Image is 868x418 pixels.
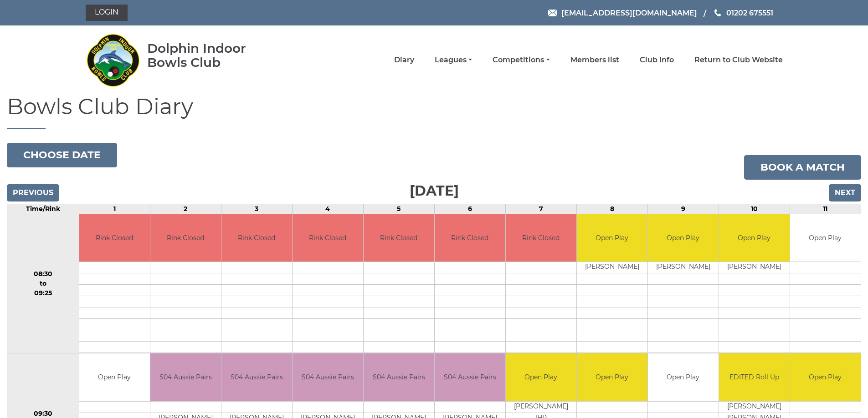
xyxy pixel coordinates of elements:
[577,353,647,401] td: Open Play
[505,204,576,214] td: 7
[506,401,576,413] td: [PERSON_NAME]
[79,204,150,214] td: 1
[7,214,79,353] td: 08:30 to 09:25
[86,28,140,92] img: Dolphin Indoor Bowls Club
[719,353,790,401] td: EDITED Roll Up
[577,214,647,262] td: Open Play
[293,353,363,401] td: S04 Aussie Pairs
[719,204,790,214] td: 10
[647,204,719,214] td: 9
[221,204,292,214] td: 3
[364,214,434,262] td: Rink Closed
[719,214,790,262] td: Open Play
[7,184,59,201] input: Previous
[548,10,557,16] img: Email
[576,204,647,214] td: 8
[790,214,861,262] td: Open Play
[394,55,414,65] a: Diary
[719,262,790,273] td: [PERSON_NAME]
[7,143,117,167] button: Choose date
[648,214,719,262] td: Open Play
[577,262,647,273] td: [PERSON_NAME]
[79,353,150,401] td: Open Play
[292,204,363,214] td: 4
[648,353,719,401] td: Open Play
[86,5,128,21] a: Login
[293,214,363,262] td: Rink Closed
[506,353,576,401] td: Open Play
[363,204,434,214] td: 5
[435,55,472,65] a: Leagues
[7,204,79,214] td: Time/Rink
[150,214,221,262] td: Rink Closed
[79,214,150,262] td: Rink Closed
[435,214,505,262] td: Rink Closed
[790,353,861,401] td: Open Play
[434,204,505,214] td: 6
[147,41,275,70] div: Dolphin Indoor Bowls Club
[694,55,783,65] a: Return to Club Website
[648,262,719,273] td: [PERSON_NAME]
[714,9,721,16] img: Phone us
[506,214,576,262] td: Rink Closed
[570,55,619,65] a: Members list
[640,55,674,65] a: Club Info
[744,155,861,180] a: Book a match
[150,204,221,214] td: 2
[364,353,434,401] td: S04 Aussie Pairs
[221,353,292,401] td: S04 Aussie Pairs
[561,8,697,17] span: [EMAIL_ADDRESS][DOMAIN_NAME]
[719,401,790,413] td: [PERSON_NAME]
[790,204,861,214] td: 11
[726,8,773,17] span: 01202 675551
[548,7,697,19] a: Email [EMAIL_ADDRESS][DOMAIN_NAME]
[493,55,550,65] a: Competitions
[713,7,773,19] a: Phone us 01202 675551
[150,353,221,401] td: S04 Aussie Pairs
[829,184,861,201] input: Next
[435,353,505,401] td: S04 Aussie Pairs
[7,95,861,129] h1: Bowls Club Diary
[221,214,292,262] td: Rink Closed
